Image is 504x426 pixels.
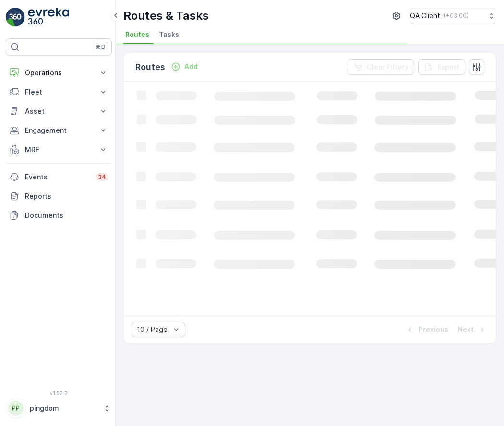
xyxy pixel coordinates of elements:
[8,401,24,416] div: PP
[25,211,108,220] p: Documents
[167,61,202,72] button: Add
[418,59,465,75] button: Export
[437,62,459,72] p: Export
[30,403,98,413] p: pingdom
[419,325,448,334] p: Previous
[28,8,69,27] img: logo_light-DOdMpM7g.png
[25,106,93,116] p: Asset
[6,398,112,418] button: PPpingdom
[410,11,440,21] p: QA Client
[96,43,105,51] p: ⌘B
[404,324,449,335] button: Previous
[457,324,488,335] button: Next
[98,173,106,181] p: 34
[6,8,25,27] img: logo
[6,63,112,83] button: Operations
[25,145,93,154] p: MRF
[6,390,112,396] span: v 1.52.2
[6,167,112,187] a: Events34
[6,140,112,159] button: MRF
[159,30,179,39] span: Tasks
[123,8,209,24] p: Routes & Tasks
[6,121,112,140] button: Engagement
[25,172,90,182] p: Events
[6,206,112,225] a: Documents
[6,83,112,102] button: Fleet
[6,187,112,206] a: Reports
[458,325,474,334] p: Next
[444,12,468,20] p: ( +03:00 )
[25,191,108,201] p: Reports
[6,102,112,121] button: Asset
[367,62,408,72] p: Clear Filters
[125,30,149,39] span: Routes
[410,8,496,24] button: QA Client(+03:00)
[25,68,93,78] p: Operations
[135,60,165,74] p: Routes
[348,59,414,75] button: Clear Filters
[184,62,198,71] p: Add
[25,126,93,135] p: Engagement
[25,87,93,97] p: Fleet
